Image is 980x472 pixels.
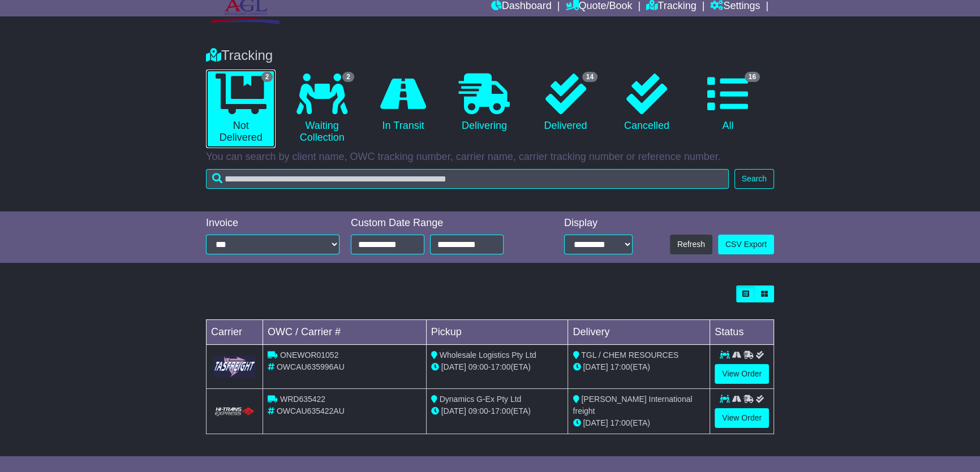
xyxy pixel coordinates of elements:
span: Wholesale Logistics Pty Ltd [440,350,536,360]
td: Delivery [568,320,710,345]
span: 17:00 [491,406,510,415]
span: [DATE] [583,418,608,427]
span: 2 [261,72,273,82]
span: 17:00 [610,418,630,427]
span: [DATE] [583,362,608,371]
p: You can search by client name, OWC tracking number, carrier name, carrier tracking number or refe... [206,151,774,163]
div: - (ETA) [431,361,564,373]
td: OWC / Carrier # [263,320,427,345]
a: 16 All [693,70,763,136]
td: Carrier [207,320,263,345]
span: TGL / CHEM RESOURCES [581,350,678,360]
a: View Order [715,408,769,428]
span: [PERSON_NAME] International freight [573,395,692,415]
a: 14 Delivered [531,70,600,136]
span: 14 [582,72,598,82]
div: Tracking [200,47,780,64]
div: (ETA) [573,361,705,373]
span: 09:00 [468,362,488,371]
div: Invoice [206,217,339,229]
img: GetCarrierServiceLogo [213,356,256,378]
div: (ETA) [573,417,705,429]
span: [DATE] [441,362,466,371]
td: Status [710,320,774,345]
button: Search [734,169,774,189]
a: 2 Not Delivered [206,70,276,148]
div: Display [564,217,633,229]
span: 17:00 [491,362,510,371]
a: Delivering [449,70,519,136]
span: 17:00 [610,362,630,371]
a: In Transit [368,70,438,136]
div: Custom Date Range [351,217,532,229]
td: Pickup [426,320,568,345]
span: [DATE] [441,406,466,415]
a: CSV Export [718,235,774,254]
img: HiTrans.png [213,406,256,417]
span: OWCAU635422AU [277,406,345,415]
span: Dynamics G-Ex Pty Ltd [440,395,522,404]
a: View Order [715,364,769,384]
span: ONEWOR01052 [280,350,338,360]
span: 2 [342,72,354,82]
div: - (ETA) [431,405,564,417]
a: 2 Waiting Collection [287,70,356,148]
span: 09:00 [468,406,488,415]
span: WRD635422 [280,395,325,404]
span: OWCAU635996AU [277,362,345,371]
a: Cancelled [612,70,681,136]
span: 16 [745,72,760,82]
button: Refresh [670,235,712,254]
